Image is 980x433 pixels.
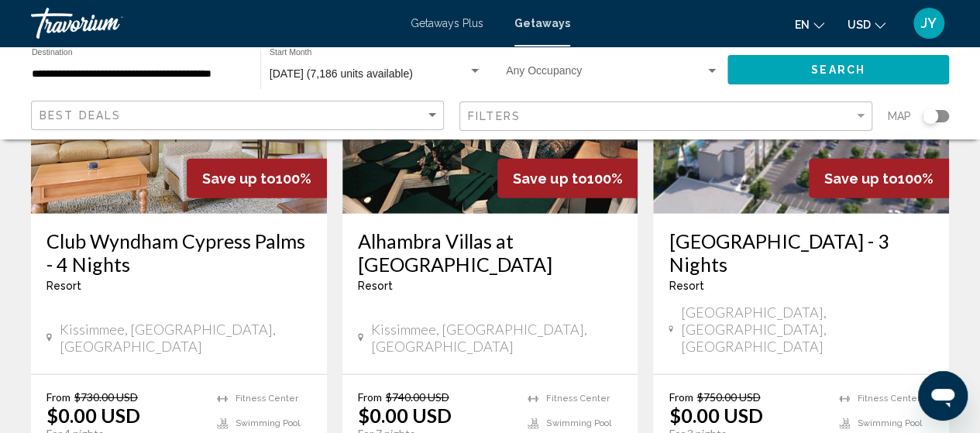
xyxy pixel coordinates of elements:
[848,13,885,36] button: Change currency
[40,109,439,122] mat-select: Sort by
[858,393,920,404] span: Fitness Center
[236,393,298,404] span: Fitness Center
[669,390,693,404] span: From
[546,418,610,428] span: Swimming Pool
[809,159,949,198] div: 100%
[46,390,70,404] span: From
[497,159,638,198] div: 100%
[236,418,300,428] span: Swimming Pool
[669,404,762,427] p: $0.00 USD
[358,390,382,404] span: From
[681,304,934,355] span: [GEOGRAPHIC_DATA], [GEOGRAPHIC_DATA], [GEOGRAPHIC_DATA]
[40,109,121,122] span: Best Deals
[669,280,703,292] span: Resort
[918,371,968,421] iframe: Button to launch messaging window
[46,229,311,276] a: Club Wyndham Cypress Palms - 4 Nights
[848,19,871,31] span: USD
[202,170,276,187] span: Save up to
[46,280,81,292] span: Resort
[909,7,949,40] button: User Menu
[514,17,570,29] a: Getaways
[386,390,449,404] span: $740.00 USD
[358,229,623,276] a: Alhambra Villas at [GEOGRAPHIC_DATA]
[31,8,395,39] a: Travorium
[358,280,393,292] span: Resort
[888,105,911,127] span: Map
[546,393,609,404] span: Fitness Center
[270,67,413,80] span: [DATE] (7,186 units available)
[513,170,586,187] span: Save up to
[187,159,327,198] div: 100%
[858,418,922,428] span: Swimming Pool
[696,390,760,404] span: $750.00 USD
[60,321,311,355] span: Kissimmee, [GEOGRAPHIC_DATA], [GEOGRAPHIC_DATA]
[795,19,810,31] span: en
[811,64,865,77] span: Search
[358,404,452,427] p: $0.00 USD
[669,229,934,276] a: [GEOGRAPHIC_DATA] - 3 Nights
[468,110,521,122] span: Filters
[459,101,872,132] button: Filter
[74,390,138,404] span: $730.00 USD
[371,321,623,355] span: Kissimmee, [GEOGRAPHIC_DATA], [GEOGRAPHIC_DATA]
[46,404,140,427] p: $0.00 USD
[727,55,949,84] button: Search
[411,17,483,29] a: Getaways Plus
[921,15,937,31] span: JY
[824,170,898,187] span: Save up to
[795,13,824,36] button: Change language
